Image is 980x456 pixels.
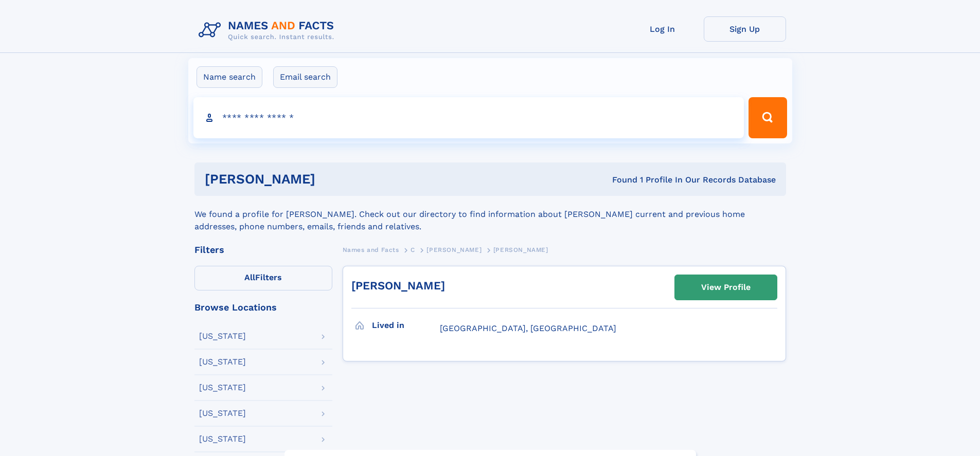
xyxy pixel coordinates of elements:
[343,243,399,256] a: Names and Facts
[194,245,332,254] div: Filters
[372,317,440,334] h3: Lived in
[199,332,246,340] div: [US_STATE]
[426,243,482,256] a: [PERSON_NAME]
[193,97,744,138] input: search input
[199,435,246,443] div: [US_STATE]
[411,243,415,256] a: C
[621,16,704,42] a: Log In
[199,384,246,392] div: [US_STATE]
[426,246,482,253] span: [PERSON_NAME]
[440,323,616,333] span: [GEOGRAPHIC_DATA], [GEOGRAPHIC_DATA]
[675,275,777,300] a: View Profile
[199,409,246,417] div: [US_STATE]
[273,66,337,88] label: Email search
[749,97,787,138] button: Search Button
[244,272,255,282] span: All
[704,16,786,42] a: Sign Up
[411,246,415,253] span: C
[194,303,332,312] div: Browse Locations
[194,196,786,233] div: We found a profile for [PERSON_NAME]. Check out our directory to find information about [PERSON_N...
[199,358,246,366] div: [US_STATE]
[205,173,464,186] h1: [PERSON_NAME]
[464,174,776,186] div: Found 1 Profile In Our Records Database
[194,16,343,44] img: Logo Names and Facts
[194,266,332,290] label: Filters
[701,276,751,299] div: View Profile
[493,246,548,253] span: [PERSON_NAME]
[197,66,262,88] label: Name search
[351,279,445,292] a: [PERSON_NAME]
